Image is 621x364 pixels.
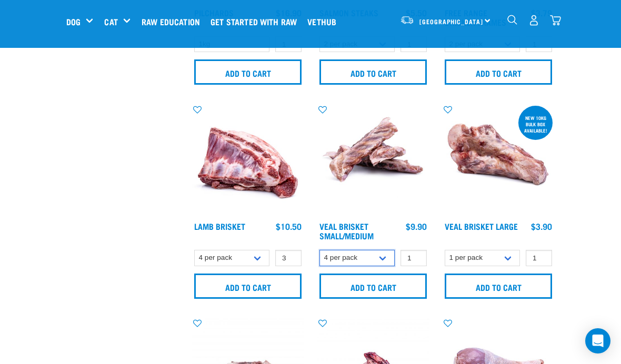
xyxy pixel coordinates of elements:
input: Add to cart [319,59,427,85]
input: 1 [275,250,302,266]
img: home-icon@2x.png [550,15,561,26]
a: Get started with Raw [208,1,305,43]
a: Lamb Brisket [194,224,245,228]
div: new 10kg bulk box available! [518,110,553,138]
input: Add to cart [194,274,302,299]
div: $3.90 [531,221,552,231]
img: 1207 Veal Brisket 4pp 01 [317,104,429,216]
img: 1205 Veal Brisket 1pp 01 [442,104,555,216]
img: 1240 Lamb Brisket Pieces 01 [192,104,304,216]
img: user.png [528,15,539,26]
a: Veal Brisket Small/Medium [319,224,374,238]
img: van-moving.png [400,15,414,25]
input: Add to cart [445,274,552,299]
div: Open Intercom Messenger [585,328,610,353]
a: Cat [104,15,117,28]
input: Add to cart [445,59,552,85]
input: Add to cart [319,274,427,299]
a: Raw Education [139,1,208,43]
a: Dog [66,15,81,28]
input: 1 [400,250,427,266]
span: [GEOGRAPHIC_DATA] [419,19,483,23]
a: Veal Brisket Large [445,224,518,228]
img: home-icon-1@2x.png [507,15,517,25]
a: Vethub [305,1,344,43]
input: 1 [526,250,552,266]
div: $9.90 [406,221,427,231]
input: Add to cart [194,59,302,85]
div: $10.50 [276,221,302,231]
